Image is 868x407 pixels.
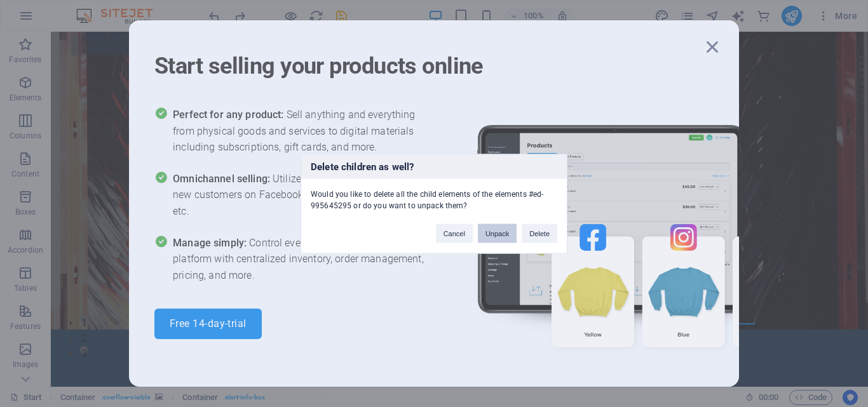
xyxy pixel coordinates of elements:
[29,284,37,291] button: 1
[301,178,567,211] div: Would you like to delete all the child elements of the elements #ed-995645295 or do you want to u...
[301,154,567,178] h3: Delete children as well?
[29,314,37,322] button: 3
[522,224,557,243] button: Delete
[436,224,473,243] button: Cancel
[29,299,37,307] button: 2
[478,224,517,243] button: Unpack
